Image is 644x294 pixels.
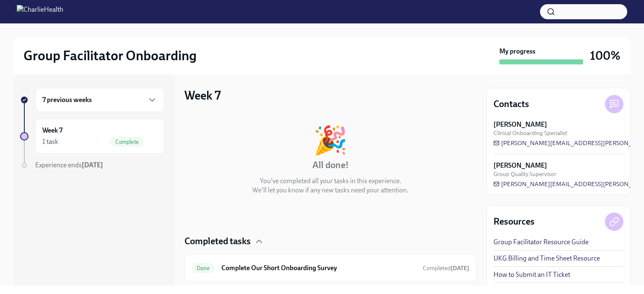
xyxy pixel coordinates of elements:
div: 1 task [42,137,58,146]
div: 7 previous weeks [35,88,164,112]
h2: Group Facilitator Onboarding [23,47,197,64]
h3: 100% [590,48,621,63]
a: Week 71 taskComplete [20,119,164,154]
span: Group Quality Supervisor [493,170,556,178]
img: CharlieHealth [17,5,63,18]
h4: Completed tasks [184,235,251,248]
h3: Week 7 [184,88,221,103]
span: Complete [110,139,144,145]
span: August 29th, 2025 13:47 [423,264,469,272]
strong: [PERSON_NAME] [493,120,547,129]
strong: [DATE] [451,265,469,272]
h4: Contacts [493,98,529,110]
p: You've completed all your tasks in this experience. [260,176,401,186]
h6: Complete Our Short Onboarding Survey [221,263,416,273]
a: DoneComplete Our Short Onboarding SurveyCompleted[DATE] [192,261,469,275]
h4: Resources [493,215,535,228]
strong: [PERSON_NAME] [493,161,547,170]
span: Clinical Onboarding Specialist [493,129,567,137]
span: Completed [423,265,469,272]
h6: 7 previous weeks [42,95,92,105]
a: UKG Billing and Time Sheet Resource [493,254,600,263]
a: How to Submit an IT Ticket [493,270,570,279]
strong: My progress [499,47,535,56]
h4: All done! [312,159,349,171]
div: 🎉 [313,126,348,154]
h6: Week 7 [42,126,62,135]
span: Done [192,265,215,271]
span: Experience ends [35,161,103,169]
a: Group Facilitator Resource Guide [493,238,589,247]
p: We'll let you know if any new tasks need your attention. [252,186,408,195]
div: Completed tasks [184,235,476,248]
strong: [DATE] [82,161,103,169]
